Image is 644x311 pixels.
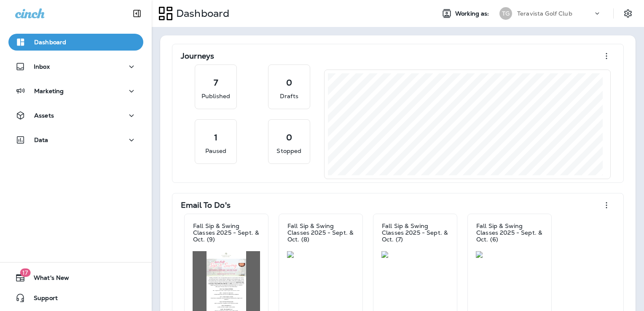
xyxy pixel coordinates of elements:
[181,201,231,209] p: Email To Do's
[286,133,292,142] p: 0
[276,147,301,155] p: Stopped
[8,290,143,306] button: Support
[20,268,30,277] span: 17
[181,52,214,60] p: Journeys
[173,7,229,20] p: Dashboard
[125,5,149,22] button: Collapse Sidebar
[201,92,230,100] p: Published
[476,251,543,258] img: 588937dd-5ba1-4282-9312-68e9e288e0e9.jpg
[214,133,217,142] p: 1
[517,10,572,17] p: Teravista Golf Club
[476,223,543,243] p: Fall Sip & Swing Classes 2025 - Sept. & Oct. (6)
[287,251,354,258] img: 626bd74d-7ad9-41ef-8124-289c7de78834.jpg
[620,6,636,21] button: Settings
[205,147,227,155] p: Paused
[287,223,354,243] p: Fall Sip & Swing Classes 2025 - Sept. & Oct. (8)
[34,88,64,94] p: Marketing
[499,7,512,20] div: TG
[286,78,292,87] p: 0
[193,223,260,243] p: Fall Sip & Swing Classes 2025 - Sept. & Oct. (9)
[34,137,48,143] p: Data
[8,34,143,51] button: Dashboard
[8,131,143,148] button: Data
[8,107,143,124] button: Assets
[381,251,449,258] img: 561dcd6d-92fe-4136-9826-472144dd286e.jpg
[8,58,143,75] button: Inbox
[8,269,143,286] button: 17What's New
[34,39,66,46] p: Dashboard
[34,112,54,119] p: Assets
[382,223,448,243] p: Fall Sip & Swing Classes 2025 - Sept. & Oct. (7)
[214,78,218,87] p: 7
[455,10,491,17] span: Working as:
[8,83,143,99] button: Marketing
[25,295,58,305] span: Support
[280,92,298,100] p: Drafts
[25,274,69,284] span: What's New
[34,63,50,70] p: Inbox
